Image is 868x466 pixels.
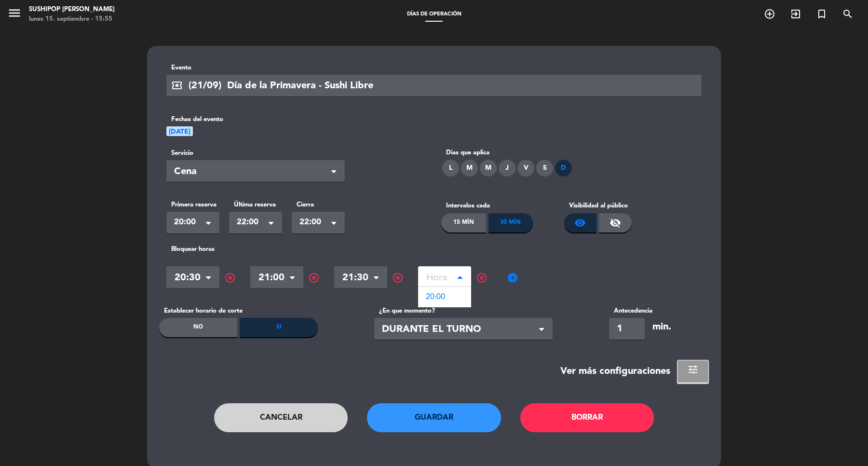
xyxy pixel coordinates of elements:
[240,318,318,337] div: Si
[441,148,702,158] div: Días que aplica
[442,160,459,177] div: L
[374,306,553,316] label: ¿En que momento?
[764,8,775,20] i: add_circle_outline
[609,318,645,340] input: 0
[520,403,654,432] button: Borrar
[476,272,488,284] span: highlight_off
[441,213,486,233] div: 15 Mín
[367,403,501,432] button: Guardar
[166,114,702,124] div: Fechas del evento
[292,200,345,210] label: Cierra
[392,272,404,284] span: highlight_off
[308,272,320,284] span: highlight_off
[677,360,709,383] button: tune
[159,318,237,337] div: No
[574,217,586,229] span: visibility
[166,200,219,210] label: Primera reserva
[517,160,534,177] div: V
[790,8,801,20] i: exit_to_app
[560,364,670,380] div: Ver más configuraciones
[214,403,348,432] button: Cancelar
[687,364,699,375] span: tune
[29,5,115,14] div: Sushipop [PERSON_NAME]
[610,217,621,229] span: visibility_off
[402,12,466,17] span: Días de Operación
[159,306,318,316] label: Establecer horario de corte
[299,216,329,229] span: 22:00
[426,293,445,301] span: 20:00
[461,160,478,177] div: M
[441,201,564,211] label: Intervalos cada
[609,306,652,316] label: Antecedencia
[652,319,671,335] div: min.
[7,6,22,20] i: menu
[224,272,236,284] span: highlight_off
[816,8,827,20] i: turned_in_not
[507,272,518,284] span: add_circle
[555,160,572,177] div: D
[480,160,497,177] div: M
[171,80,183,91] span: local_activity
[536,160,553,177] div: S
[564,201,702,211] label: Visibilidad al público
[166,126,193,136] div: [DATE]
[842,8,854,20] i: search
[7,6,22,24] button: menu
[166,244,702,254] label: Bloquear horas
[499,160,515,177] div: J
[174,164,329,180] span: Cena
[237,216,267,229] span: 22:00
[174,216,204,229] span: 20:00
[382,322,537,338] span: DURANTE EL TURNO
[229,200,282,210] label: Última reserva
[166,63,702,73] label: Evento
[29,14,115,24] div: lunes 15. septiembre - 15:55
[166,148,345,158] label: Servicio
[488,213,533,233] div: 30 Mín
